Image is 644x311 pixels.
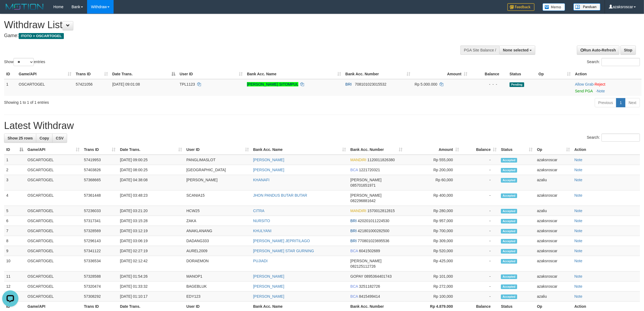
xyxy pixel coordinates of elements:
[501,249,517,254] span: Accepted
[405,271,461,281] td: Rp 101,000
[4,155,25,165] td: 1
[574,193,583,197] a: Note
[350,274,363,278] span: GOPAY
[184,190,251,206] td: SCANIA15
[350,249,358,253] span: BCA
[501,284,517,289] span: Accepted
[82,155,118,165] td: 57419953
[358,229,389,233] span: Copy 421801000282500 to clipboard
[118,155,184,165] td: [DATE] 09:00:25
[177,69,245,79] th: User ID: activate to sort column ascending
[503,48,529,52] span: None selected
[359,284,380,289] span: Copy 3251182726 to clipboard
[253,219,270,223] a: NURSITO
[184,216,251,226] td: ZAKA
[253,178,270,182] a: KHANAFI
[574,178,583,182] a: Note
[25,145,82,155] th: Game/API: activate to sort column ascending
[184,155,251,165] td: PANGLIMASLOT
[535,216,572,226] td: azaksroscar
[461,226,499,236] td: -
[501,158,517,163] span: Accepted
[575,82,593,86] a: Allow Grab
[4,246,25,256] td: 9
[253,193,307,197] a: JHON PANDUS BUTAR BUTAR
[184,256,251,271] td: DORAEMON
[587,58,640,66] label: Search:
[597,89,605,93] a: Note
[405,256,461,271] td: Rp 425,000
[25,236,82,246] td: OSCARTOGEL
[253,274,284,278] a: [PERSON_NAME]
[350,239,356,243] span: BRI
[405,190,461,206] td: Rp 400,000
[574,274,583,278] a: Note
[82,226,118,236] td: 57328569
[253,284,284,289] a: [PERSON_NAME]
[36,134,52,143] a: Copy
[4,206,25,216] td: 5
[82,256,118,271] td: 57336534
[253,249,314,253] a: [PERSON_NAME] STAR GURNING
[118,226,184,236] td: [DATE] 03:12:19
[573,69,642,79] th: Action
[118,165,184,175] td: [DATE] 08:00:25
[110,69,177,79] th: Date Trans.: activate to sort column descending
[405,281,461,291] td: Rp 272,000
[625,98,640,107] a: Next
[461,246,499,256] td: -
[82,281,118,291] td: 57320474
[350,294,358,299] span: BCA
[4,98,264,105] div: Showing 1 to 1 of 1 entries
[501,219,517,223] span: Accepted
[112,82,140,86] span: [DATE] 09:01:08
[501,294,517,299] span: Accepted
[118,246,184,256] td: [DATE] 02:27:19
[461,271,499,281] td: -
[25,216,82,226] td: OSCARTOGEL
[350,199,375,203] span: Copy 082296881642 to clipboard
[247,82,298,86] a: [PERSON_NAME] SITOMPUL
[574,219,583,223] a: Note
[461,291,499,302] td: -
[4,236,25,246] td: 8
[575,82,595,86] span: ·
[82,291,118,302] td: 57308292
[535,236,572,246] td: azaksroscar
[574,284,583,289] a: Note
[501,178,517,183] span: Accepted
[25,226,82,236] td: OSCARTOGEL
[14,58,34,66] select: Showentries
[345,82,352,86] span: BRI
[460,46,499,55] div: PGA Site Balance /
[118,216,184,226] td: [DATE] 03:15:28
[2,2,18,18] button: Open LiveChat chat widget
[405,236,461,246] td: Rp 309,000
[25,165,82,175] td: OSCARTOGEL
[405,155,461,165] td: Rp 555,000
[184,165,251,175] td: [GEOGRAPHIC_DATA]
[25,291,82,302] td: OSCARTOGEL
[350,183,375,187] span: Copy 085701651971 to clipboard
[574,239,583,243] a: Note
[350,178,381,182] span: [PERSON_NAME]
[4,281,25,291] td: 12
[253,158,284,162] a: [PERSON_NAME]
[118,281,184,291] td: [DATE] 01:33:32
[4,216,25,226] td: 6
[461,216,499,226] td: -
[573,3,600,11] img: panduan.png
[82,190,118,206] td: 57361448
[535,291,572,302] td: azaliu
[253,168,284,172] a: [PERSON_NAME]
[118,291,184,302] td: [DATE] 01:10:17
[535,226,572,236] td: azaksroscar
[56,136,64,140] span: CSV
[25,271,82,281] td: OSCARTOGEL
[4,190,25,206] td: 4
[510,82,524,87] span: Pending
[602,134,640,142] input: Search:
[16,69,74,79] th: Game/API: activate to sort column ascending
[620,46,636,55] a: Stop
[348,145,405,155] th: Bank Acc. Number: activate to sort column ascending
